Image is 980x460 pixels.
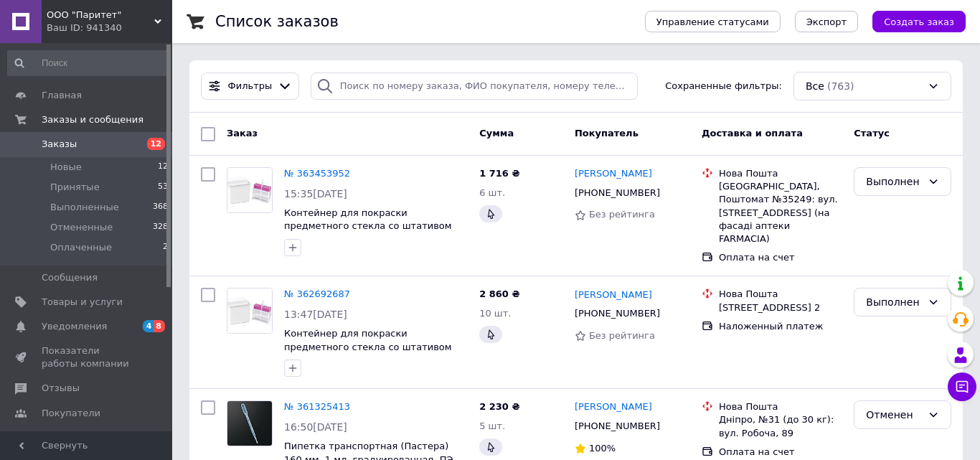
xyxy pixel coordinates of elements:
[645,11,781,32] button: Управление статусами
[227,400,273,446] a: Фото товару
[665,80,782,93] span: Сохраненные фильтры:
[154,320,165,332] span: 8
[806,79,824,93] span: Все
[284,168,350,179] a: № 363453952
[42,296,123,309] span: Товары и услуги
[284,421,347,433] span: 16:50[DATE]
[284,328,452,365] a: Контейнер для покраски предметного стекла со штативом (на 24 места)
[42,89,82,102] span: Главная
[215,13,339,30] h1: Список заказов
[948,372,976,401] button: Чат с покупателем
[47,22,172,34] div: Ваш ID: 941340
[656,17,769,27] span: Управление статусами
[719,320,842,333] div: Наложенный платеж
[42,344,133,370] span: Показатели работы компании
[284,288,350,299] a: № 362692687
[158,181,168,194] span: 53
[284,188,347,200] span: 15:35[DATE]
[227,168,272,212] img: Фото товару
[42,407,100,420] span: Покупатели
[589,209,655,220] span: Без рейтинга
[872,11,966,32] button: Создать заказ
[866,407,922,423] div: Отменен
[479,308,511,319] span: 10 шт.
[884,17,954,27] span: Создать заказ
[311,72,638,100] input: Поиск по номеру заказа, ФИО покупателя, номеру телефона, Email, номеру накладной
[866,294,922,310] div: Выполнен
[7,50,169,76] input: Поиск
[589,443,616,454] span: 100%
[147,138,165,150] span: 12
[42,382,80,395] span: Отзывы
[479,421,505,431] span: 5 шт.
[806,17,847,27] span: Экспорт
[42,138,77,151] span: Заказы
[227,128,258,139] span: Заказ
[575,288,652,302] a: [PERSON_NAME]
[42,320,107,333] span: Уведомления
[575,187,660,198] span: [PHONE_NUMBER]
[47,9,154,22] span: ООО "Паритет"
[50,181,100,194] span: Принятые
[153,221,168,234] span: 328
[719,301,842,314] div: [STREET_ADDRESS] 2
[719,288,842,301] div: Нова Пошта
[854,128,890,139] span: Статус
[50,201,119,214] span: Выполненные
[719,251,842,264] div: Оплата на счет
[50,241,112,254] span: Оплаченные
[866,174,922,189] div: Выполнен
[158,161,168,174] span: 12
[227,167,273,213] a: Фото товару
[143,320,154,332] span: 4
[479,288,519,299] span: 2 860 ₴
[575,128,639,139] span: Покупатель
[719,167,842,180] div: Нова Пошта
[479,187,505,198] span: 6 шт.
[284,207,452,245] a: Контейнер для покраски предметного стекла со штативом (на 24 места)
[575,421,660,431] span: [PHONE_NUMBER]
[479,168,519,179] span: 1 716 ₴
[50,221,113,234] span: Отмененные
[827,80,854,92] span: (763)
[795,11,858,32] button: Экспорт
[50,161,82,174] span: Новые
[153,201,168,214] span: 368
[227,288,273,334] a: Фото товару
[227,401,271,446] img: Фото товару
[284,401,350,412] a: № 361325413
[284,309,347,320] span: 13:47[DATE]
[719,446,842,459] div: Оплата на счет
[42,271,98,284] span: Сообщения
[575,167,652,181] a: [PERSON_NAME]
[227,288,272,333] img: Фото товару
[42,113,143,126] span: Заказы и сообщения
[575,308,660,319] span: [PHONE_NUMBER]
[719,413,842,439] div: Дніпро, №31 (до 30 кг): вул. Робоча, 89
[702,128,803,139] span: Доставка и оплата
[719,180,842,245] div: [GEOGRAPHIC_DATA], Поштомат №35249: вул. [STREET_ADDRESS] (на фасаді аптеки FARMACIA)
[575,400,652,414] a: [PERSON_NAME]
[479,128,514,139] span: Сумма
[228,80,273,93] span: Фильтры
[163,241,168,254] span: 2
[858,16,966,27] a: Создать заказ
[589,330,655,341] span: Без рейтинга
[479,401,519,412] span: 2 230 ₴
[719,400,842,413] div: Нова Пошта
